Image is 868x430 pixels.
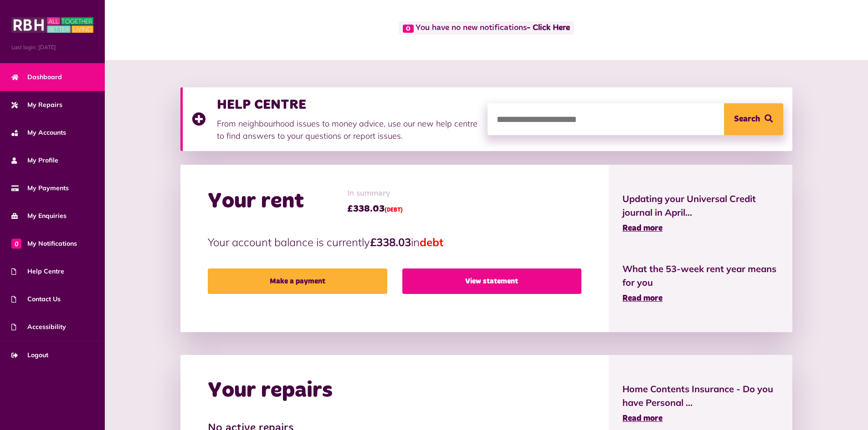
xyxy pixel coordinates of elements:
span: My Accounts [11,128,66,137]
span: debt [420,235,443,249]
span: 0 [11,238,21,248]
span: My Enquiries [11,211,67,221]
h2: Your rent [208,188,304,215]
button: Search [724,103,783,135]
a: - Click Here [527,24,570,32]
span: Dashboard [11,72,62,82]
span: What the 53-week rent year means for you [622,262,779,289]
a: What the 53-week rent year means for you Read more [622,262,779,305]
a: Updating your Universal Credit journal in April... Read more [622,192,779,235]
span: My Repairs [11,100,62,110]
span: £338.03 [347,202,403,216]
span: Last login: [DATE] [11,43,93,51]
span: (DEBT) [385,207,403,213]
span: My Payments [11,183,69,193]
span: Read more [622,415,663,423]
img: MyRBH [11,16,93,34]
span: Logout [11,350,48,360]
span: My Profile [11,156,58,165]
span: 0 [403,25,414,33]
span: Home Contents Insurance - Do you have Personal ... [622,382,779,410]
strong: £338.03 [370,235,411,249]
h3: HELP CENTRE [217,96,478,113]
span: Updating your Universal Credit journal in April... [622,192,779,219]
span: Accessibility [11,322,66,332]
span: Read more [622,224,663,233]
span: In summary [347,187,403,200]
h2: Your repairs [208,378,333,404]
span: Read more [622,294,663,303]
a: View statement [402,268,581,294]
span: My Notifications [11,239,77,248]
span: You have no new notifications [399,21,574,35]
p: Your account balance is currently in [208,234,581,250]
p: From neighbourhood issues to money advice, use our new help centre to find answers to your questi... [217,117,478,142]
a: Home Contents Insurance - Do you have Personal ... Read more [622,382,779,425]
a: Make a payment [208,268,387,294]
span: Help Centre [11,267,64,276]
span: Search [734,103,760,135]
span: Contact Us [11,294,61,304]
